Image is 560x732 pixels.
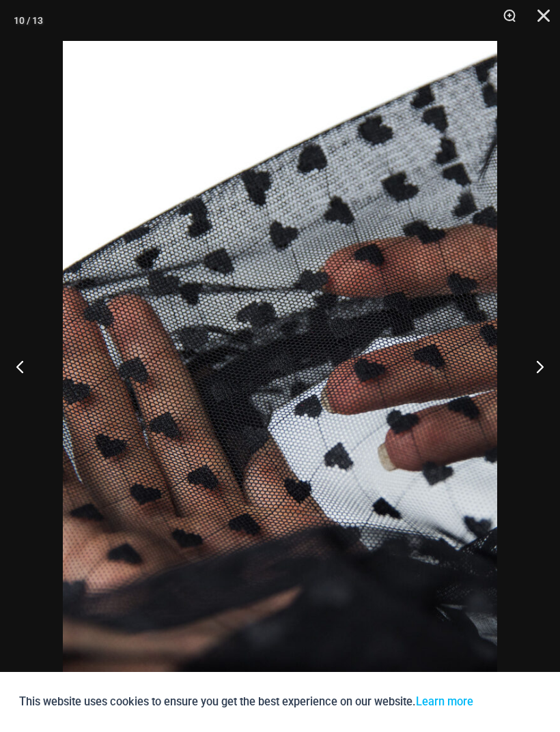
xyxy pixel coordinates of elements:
[14,10,43,31] div: 10 / 13
[509,332,560,400] button: Next
[19,692,473,711] p: This website uses cookies to ensure you get the best experience on our website.
[484,686,542,718] button: Accept
[63,41,497,691] img: Delta Black Hearts 5612 Dress 185
[416,695,473,708] a: Learn more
